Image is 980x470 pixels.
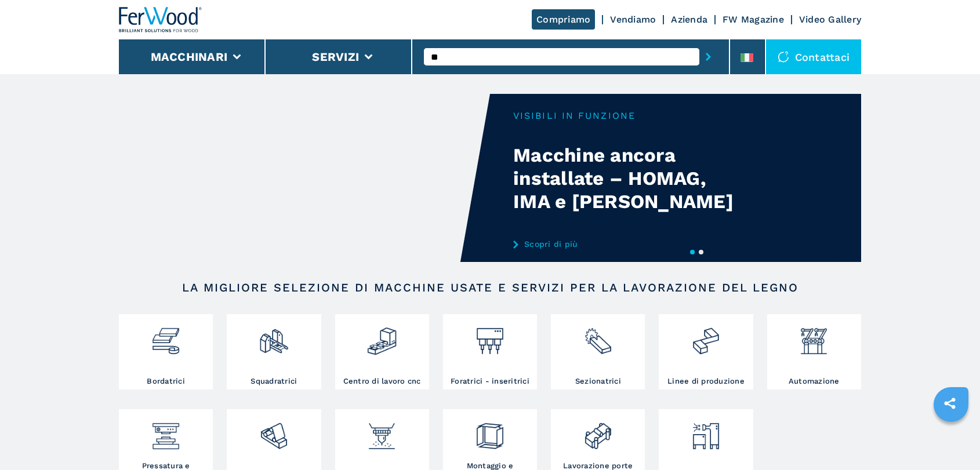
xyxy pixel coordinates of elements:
a: Linee di produzione [659,314,753,389]
img: Contattaci [778,51,789,63]
h3: Foratrici - inseritrici [451,376,529,387]
button: Macchinari [151,50,228,64]
a: FW Magazine [723,14,784,25]
img: linee_di_produzione_2.png [691,317,721,356]
img: aspirazione_1.png [691,412,721,451]
h3: Squadratrici [251,376,297,387]
img: bordatrici_1.png [150,317,181,356]
button: Servizi [312,50,359,64]
img: montaggio_imballaggio_2.png [474,412,505,451]
a: Sezionatrici [551,314,645,389]
h3: Automazione [789,376,840,387]
a: Centro di lavoro cnc [335,314,429,389]
a: Video Gallery [799,14,861,25]
video: Your browser does not support the video tag. [119,94,490,262]
img: Ferwood [119,7,202,32]
a: Automazione [767,314,861,389]
h3: Linee di produzione [667,376,745,387]
button: submit-button [699,43,717,70]
a: sharethis [935,389,964,418]
img: lavorazione_porte_finestre_2.png [583,412,614,451]
img: automazione.png [798,317,829,356]
h3: Sezionatrici [575,376,621,387]
img: foratrici_inseritrici_2.png [474,317,505,356]
h3: Bordatrici [147,376,185,387]
img: sezionatrici_2.png [583,317,614,356]
button: 1 [690,250,695,254]
a: Vendiamo [610,14,656,25]
img: centro_di_lavoro_cnc_2.png [366,317,397,356]
img: pressa-strettoia.png [150,412,181,451]
a: Compriamo [532,9,595,30]
a: Scopri di più [513,239,741,249]
button: 2 [699,250,703,254]
a: Azienda [671,14,707,25]
a: Foratrici - inseritrici [443,314,537,389]
a: Bordatrici [119,314,213,389]
img: squadratrici_2.png [259,317,289,356]
img: verniciatura_1.png [366,412,397,451]
div: Contattaci [766,39,862,74]
h2: LA MIGLIORE SELEZIONE DI MACCHINE USATE E SERVIZI PER LA LAVORAZIONE DEL LEGNO [156,280,824,294]
h3: Centro di lavoro cnc [343,376,421,387]
a: Squadratrici [227,314,321,389]
img: levigatrici_2.png [259,412,289,451]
